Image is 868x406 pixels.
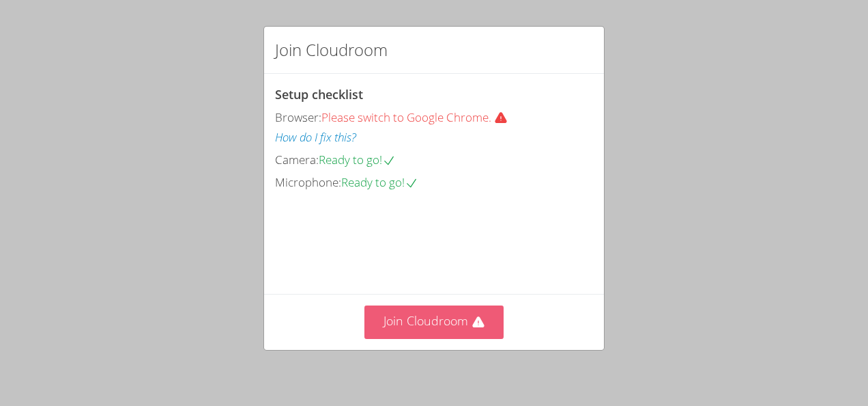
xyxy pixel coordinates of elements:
span: Microphone: [275,174,341,190]
span: Setup checklist [275,86,363,103]
span: Ready to go! [319,152,396,167]
span: Browser: [275,109,321,125]
span: Camera: [275,152,319,167]
h2: Join Cloudroom [275,38,388,62]
button: Join Cloudroom [364,306,504,339]
span: Please switch to Google Chrome. [321,109,513,125]
button: How do I fix this? [275,128,356,148]
span: Ready to go! [341,174,418,190]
